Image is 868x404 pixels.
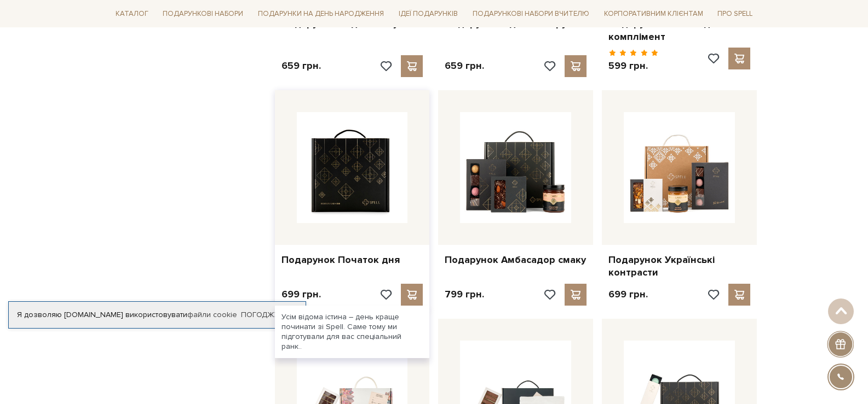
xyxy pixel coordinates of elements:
[468,4,594,23] a: Подарункові набори Вчителю
[394,5,462,22] a: Ідеї подарунків
[445,60,484,72] p: 659 грн.
[275,306,430,359] div: Усім відома істина – день краще починати зі Spell. Саме тому ми підготували для вас спеціальний р...
[241,310,297,320] a: Погоджуюсь
[608,254,750,279] a: Подарунок Українські контрасти
[713,5,757,22] a: Про Spell
[9,310,306,320] div: Я дозволяю [DOMAIN_NAME] використовувати
[608,60,658,72] p: 599 грн.
[608,288,648,301] p: 699 грн.
[281,60,321,72] p: 659 грн.
[158,5,248,22] a: Подарункові набори
[297,112,408,223] img: Подарунок Початок дня
[445,288,484,301] p: 799 грн.
[187,310,237,319] a: файли cookie
[281,288,321,301] p: 699 грн.
[254,5,388,22] a: Подарунки на День народження
[281,254,423,266] a: Подарунок Початок дня
[445,254,587,266] a: Подарунок Амбасадор смаку
[600,5,708,22] a: Корпоративним клієнтам
[111,5,153,22] a: Каталог
[608,17,750,43] a: Подарунок Шоколадний комплімент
